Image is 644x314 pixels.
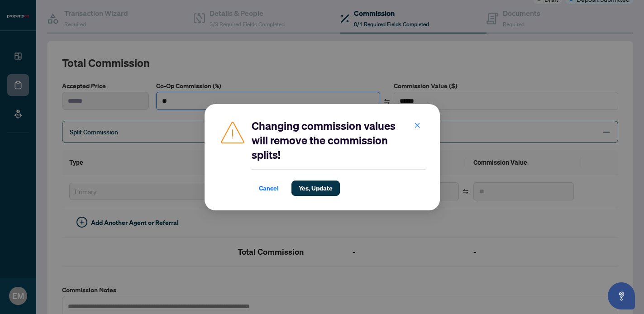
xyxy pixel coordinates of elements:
[259,181,279,195] span: Cancel
[291,181,340,196] button: Yes, Update
[252,119,425,162] h2: Changing commission values will remove the commission splits!
[299,181,333,195] span: Yes, Update
[608,282,635,309] button: Open asap
[414,122,420,128] span: close
[252,181,286,196] button: Cancel
[219,119,246,146] img: Caution Icon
